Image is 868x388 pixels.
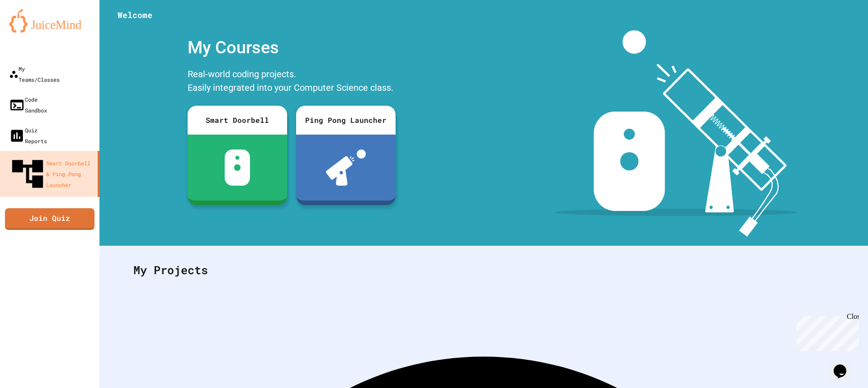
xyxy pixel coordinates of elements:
div: Chat with us now!Close [4,4,62,57]
div: Quiz Reports [9,125,47,146]
div: My Courses [183,30,400,65]
div: Code Sandbox [9,94,47,116]
iframe: chat widget [830,352,859,379]
div: Smart Doorbell & Ping Pong Launcher [9,155,94,192]
a: Join Quiz [5,208,94,230]
div: My Teams/Classes [9,63,60,85]
div: Smart Doorbell [188,106,287,135]
div: My Projects [124,252,843,288]
div: Real-world coding projects. Easily integrated into your Computer Science class. [183,65,400,99]
img: banner-image-my-projects.png [555,30,797,237]
img: sdb-white.svg [225,150,250,186]
img: ppl-with-ball.png [326,150,366,186]
iframe: chat widget [793,313,859,351]
div: Ping Pong Launcher [296,106,396,135]
img: logo-orange.svg [9,9,90,33]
